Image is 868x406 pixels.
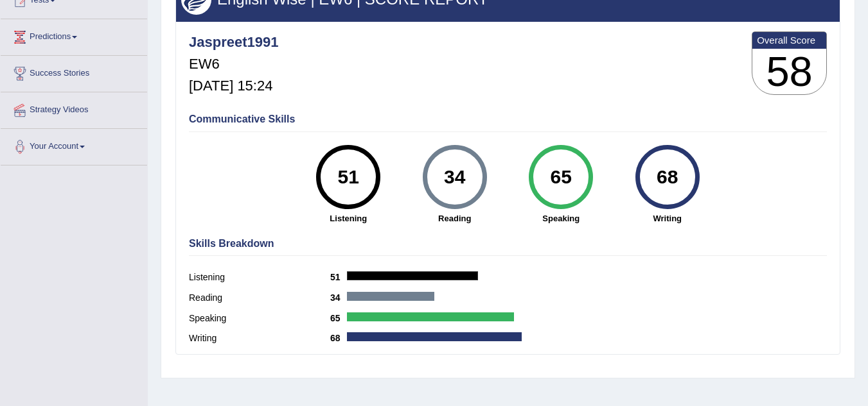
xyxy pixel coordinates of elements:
div: 34 [431,150,478,204]
strong: Speaking [515,212,608,224]
strong: Listening [302,212,396,224]
a: Your Account [1,129,147,161]
h4: Skills Breakdown [189,238,827,250]
strong: Writing [621,212,714,224]
b: 65 [330,313,347,323]
b: 51 [330,272,347,282]
a: Strategy Videos [1,92,147,124]
b: Overall Score [757,35,822,46]
label: Writing [189,332,330,345]
h5: [DATE] 15:24 [189,78,278,94]
div: 68 [644,150,691,204]
label: Listening [189,271,330,284]
h3: 58 [752,49,826,95]
a: Predictions [1,19,147,51]
h5: EW6 [189,56,278,72]
h4: Jaspreet1991 [189,35,278,50]
div: 65 [538,150,585,204]
h4: Communicative Skills [189,114,827,125]
b: 68 [330,333,347,343]
label: Speaking [189,312,330,325]
label: Reading [189,291,330,305]
div: 51 [325,150,372,204]
b: 34 [330,292,347,303]
strong: Reading [408,212,502,224]
a: Success Stories [1,56,147,88]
